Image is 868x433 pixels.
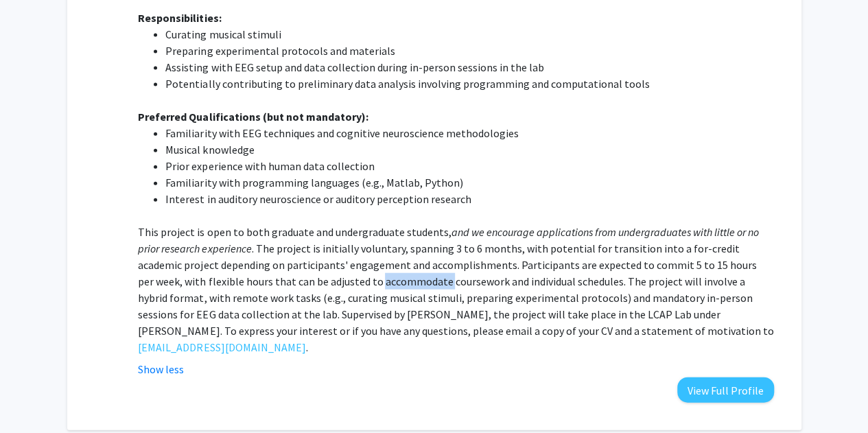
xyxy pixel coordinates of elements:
[165,191,773,207] li: Interest in auditory neuroscience or auditory perception research
[165,158,773,174] li: Prior experience with human data collection
[165,43,773,59] li: Preparing experimental protocols and materials
[165,59,773,75] li: Assisting with EEG setup and data collection during in-person sessions in the lab
[138,224,773,355] p: This project is open to both graduate and undergraduate students, . The project is initially volu...
[138,339,305,355] a: [EMAIL_ADDRESS][DOMAIN_NAME]
[165,75,773,92] li: Potentially contributing to preliminary data analysis involving programming and computational tools
[165,125,773,141] li: Familiarity with EEG techniques and cognitive neuroscience methodologies
[165,141,773,158] li: Musical knowledge
[10,371,58,423] iframe: Chat
[165,174,773,191] li: Familiarity with programming languages (e.g., Matlab, Python)
[138,361,184,377] button: Show less
[138,11,221,25] strong: Responsibilities:
[165,26,773,43] li: Curating musical stimuli
[138,110,368,124] strong: Preferred Qualifications (but not mandatory):
[677,377,774,403] button: View Full Profile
